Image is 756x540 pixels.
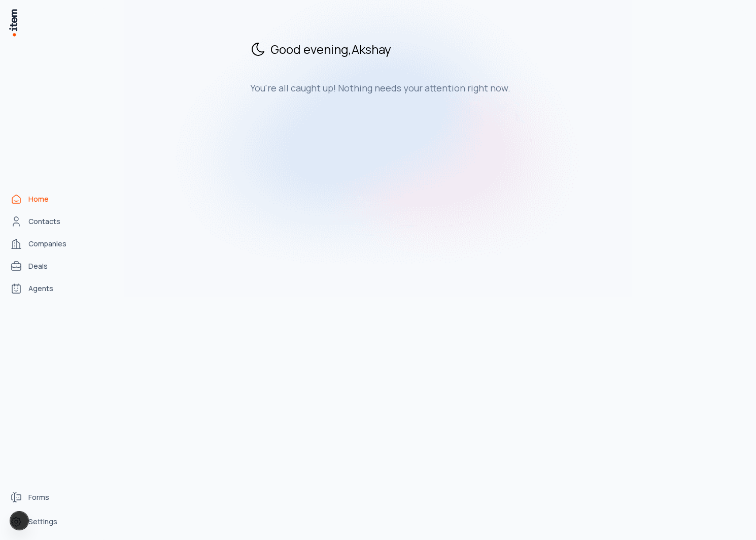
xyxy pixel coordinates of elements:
span: Forms [28,492,49,502]
a: Agents [6,278,83,299]
a: Companies [6,234,83,254]
a: Home [6,189,83,209]
span: Contacts [28,216,60,227]
h2: Good evening , Akshay [250,41,591,57]
a: Contacts [6,211,83,232]
a: deals [6,256,83,276]
h3: You're all caught up! Nothing needs your attention right now. [250,82,591,94]
span: Settings [28,517,57,527]
span: Agents [28,283,53,294]
img: Item Brain Logo [8,8,18,37]
a: Settings [6,512,83,532]
span: Home [28,194,49,204]
span: Companies [28,239,66,249]
span: Deals [28,261,48,271]
a: Forms [6,487,83,507]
